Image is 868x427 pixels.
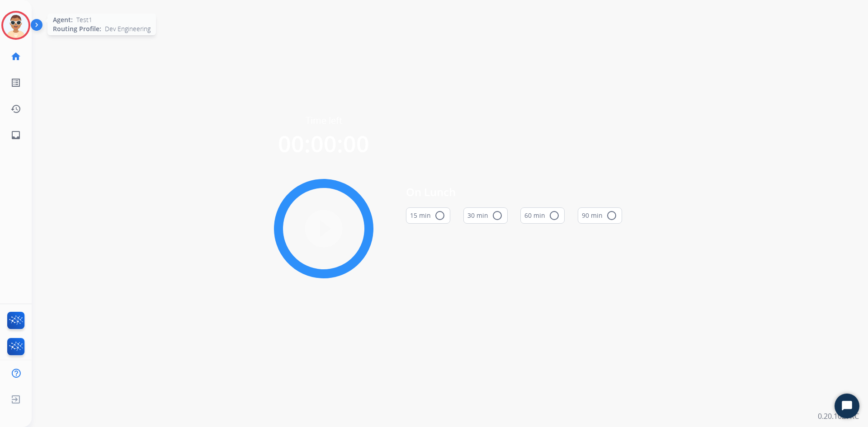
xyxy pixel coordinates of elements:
span: Test1 [76,15,92,24]
svg: Open Chat [841,400,854,413]
mat-icon: list_alt [10,77,21,88]
button: 90 min [578,207,622,224]
mat-icon: history [10,103,21,114]
p: 0.20.1027RC [818,411,859,422]
mat-icon: radio_button_unchecked [434,210,445,221]
mat-icon: inbox [10,130,21,141]
button: 30 min [463,207,508,224]
span: 00:00:00 [278,128,369,159]
span: Dev Engineering [105,24,151,33]
mat-icon: radio_button_unchecked [549,210,560,221]
span: Agent: [53,15,73,24]
button: Start Chat [835,394,859,418]
mat-icon: home [10,51,21,62]
mat-icon: radio_button_unchecked [606,210,617,221]
mat-icon: radio_button_unchecked [492,210,503,221]
span: Routing Profile: [53,24,101,33]
img: avatar [3,13,28,38]
span: Time left [256,114,392,127]
span: On Lunch [406,184,622,200]
button: 15 min [406,207,450,224]
button: 60 min [520,207,565,224]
